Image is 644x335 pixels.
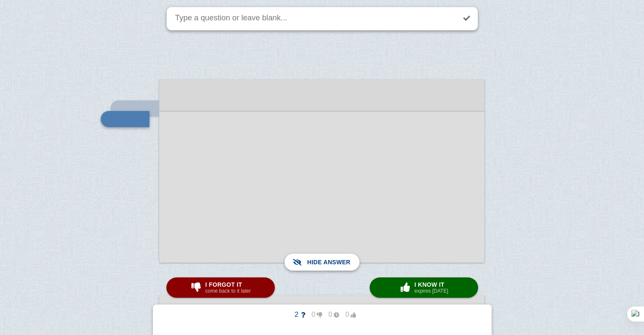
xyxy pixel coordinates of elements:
span: 0 [305,311,322,318]
span: 0 [339,311,356,318]
span: 2 [288,311,305,318]
span: I forgot it [205,281,251,288]
small: come back to it later [205,288,251,294]
button: 2000 [282,308,363,321]
button: I forgot itcome back to it later [166,277,275,298]
button: I know itexpires [DATE] [370,277,478,298]
span: 0 [322,311,339,318]
small: expires [DATE] [415,288,448,294]
button: Hide answer [285,254,359,271]
span: I know it [415,281,448,288]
